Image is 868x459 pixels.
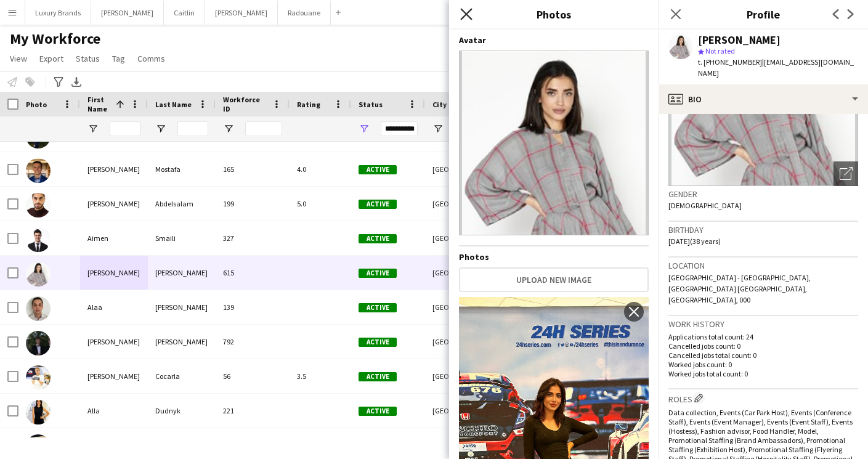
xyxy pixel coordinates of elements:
div: 615 [216,256,290,290]
span: My Workforce [10,30,100,48]
span: Photo [26,100,47,109]
span: | [EMAIL_ADDRESS][DOMAIN_NAME] [698,57,854,78]
div: [GEOGRAPHIC_DATA] [425,394,499,428]
span: Active [359,372,397,381]
div: [GEOGRAPHIC_DATA] [425,152,499,186]
span: City [432,100,447,109]
button: Radouane [278,1,331,25]
span: Active [359,338,397,347]
div: Bio [659,84,868,114]
img: Ahmed Abdelsalam [26,193,51,217]
span: [DEMOGRAPHIC_DATA] [668,201,742,210]
span: Status [76,53,100,64]
img: Aimen Smaili [26,227,51,252]
span: [DATE] (38 years) [668,237,721,246]
div: [PERSON_NAME] [698,35,781,46]
div: 327 [216,221,290,255]
span: Not rated [705,46,735,55]
span: Comms [137,53,165,64]
div: [GEOGRAPHIC_DATA] [425,359,499,393]
button: [PERSON_NAME] [205,1,278,25]
div: [PERSON_NAME] [148,256,216,290]
a: Comms [132,51,170,67]
span: Active [359,165,397,174]
img: Alexandra Cocarla [26,365,51,390]
div: 4.0 [290,152,351,186]
button: Luxury Brands [25,1,91,25]
div: Dudnyk [148,394,216,428]
div: [GEOGRAPHIC_DATA] [425,325,499,359]
h3: Profile [659,6,868,22]
input: First Name Filter Input [110,121,140,136]
p: Cancelled jobs count: 0 [668,341,858,351]
p: Applications total count: 24 [668,332,858,341]
span: [GEOGRAPHIC_DATA] - [GEOGRAPHIC_DATA], [GEOGRAPHIC_DATA] [GEOGRAPHIC_DATA], [GEOGRAPHIC_DATA], 000 [668,273,811,304]
img: Crew avatar [459,51,649,235]
div: [PERSON_NAME] [80,187,148,221]
a: Export [34,51,68,67]
img: Amanda Neme [26,434,51,459]
input: Workforce ID Filter Input [245,121,282,136]
h3: Birthday [668,224,858,235]
img: Alexander Swann [26,331,51,355]
h3: Location [668,260,858,271]
span: Last Name [155,100,192,109]
span: View [10,53,27,64]
button: Open Filter Menu [432,123,444,134]
img: Akbari Parker [26,262,51,286]
h4: Photos [459,251,649,262]
div: [PERSON_NAME] [148,290,216,324]
button: [PERSON_NAME] [91,1,164,25]
button: Open Filter Menu [155,123,166,134]
p: Worked jobs total count: 0 [668,369,858,378]
div: [PERSON_NAME] [148,325,216,359]
span: Active [359,303,397,312]
div: Smaili [148,221,216,255]
span: Active [359,269,397,278]
button: Upload new image [459,267,649,292]
span: Tag [112,53,125,64]
a: Status [71,51,105,67]
div: [GEOGRAPHIC_DATA] [425,256,499,290]
app-action-btn: Advanced filters [51,75,66,89]
div: 139 [216,290,290,324]
div: Alla [80,394,148,428]
div: 165 [216,152,290,186]
h3: Gender [668,189,858,200]
button: Open Filter Menu [87,123,99,134]
button: Open Filter Menu [359,123,370,134]
span: Rating [297,100,320,109]
div: 56 [216,359,290,393]
div: 3.5 [290,359,351,393]
div: Mostafa [148,152,216,186]
input: Last Name Filter Input [177,121,208,136]
div: Aimen [80,221,148,255]
span: t. [PHONE_NUMBER] [698,57,762,67]
span: Active [359,407,397,416]
div: [PERSON_NAME] [80,152,148,186]
div: Open photos pop-in [834,161,858,186]
a: View [5,51,32,67]
span: Active [359,200,397,209]
p: Worked jobs count: 0 [668,360,858,369]
div: [PERSON_NAME] [80,359,148,393]
span: Active [359,234,397,243]
button: Caitlin [164,1,205,25]
div: [PERSON_NAME] [80,325,148,359]
a: Tag [107,51,130,67]
div: [GEOGRAPHIC_DATA] [425,187,499,221]
span: Status [359,100,383,109]
h3: Work history [668,319,858,330]
h3: Roles [668,392,858,405]
div: [PERSON_NAME] [80,256,148,290]
h4: Avatar [459,35,649,46]
app-action-btn: Export XLSX [69,75,84,89]
p: Cancelled jobs total count: 0 [668,351,858,360]
button: Open Filter Menu [223,123,234,134]
span: Workforce ID [223,95,267,113]
div: [GEOGRAPHIC_DATA] [425,290,499,324]
span: Export [39,53,63,64]
div: 792 [216,325,290,359]
div: 199 [216,187,290,221]
h3: Photos [449,6,659,22]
